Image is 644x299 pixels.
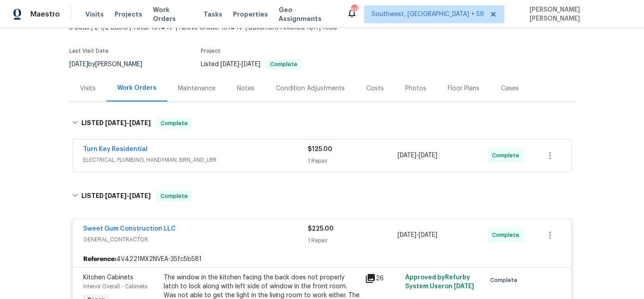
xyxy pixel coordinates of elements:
span: Complete [490,276,521,285]
div: Photos [405,84,426,93]
a: Turn Key Residential [83,146,148,152]
span: Maestro [30,10,60,19]
span: [DATE] [398,152,416,159]
span: Approved by Refurby System User on [405,274,474,290]
div: Cases [501,84,519,93]
div: 1 Repair [308,156,398,165]
span: [DATE] [419,152,437,159]
span: - [105,193,151,199]
span: [DATE] [419,232,437,238]
span: [DATE] [129,120,151,126]
div: LISTED [DATE]-[DATE]Complete [69,182,575,211]
span: - [398,151,437,160]
span: Work Orders [153,5,193,23]
span: GENERAL_CONTRACTOR [83,235,308,244]
a: Sweet Gum Construction LLC [83,226,176,232]
span: Southwest, [GEOGRAPHIC_DATA] + 59 [372,10,484,19]
span: - [398,231,437,240]
span: Complete [157,119,191,128]
span: Complete [492,151,523,160]
div: 4V4221MX2NVEA-35fc5b581 [72,251,572,267]
div: LISTED [DATE]-[DATE]Complete [69,109,575,138]
span: [DATE] [105,120,127,126]
span: Complete [267,62,301,67]
span: Complete [157,192,191,201]
div: Work Orders [117,84,157,93]
span: [DATE] [398,232,416,238]
span: Properties [233,10,268,19]
span: [DATE] [105,193,127,199]
span: [DATE] [220,61,239,67]
span: Complete [492,231,523,240]
span: Listed [201,61,302,67]
span: Tasks [203,11,222,17]
div: Maintenance [178,84,216,93]
span: ELECTRICAL, PLUMBING, HANDYMAN, BRN_AND_LRR [83,156,308,164]
span: Visits [85,10,104,19]
div: Floor Plans [448,84,479,93]
div: Costs [366,84,384,93]
b: Reference: [83,255,116,264]
span: [DATE] [69,61,88,67]
span: Kitchen Cabinets [83,274,133,281]
div: 26 [365,273,400,284]
span: Geo Assignments [279,5,336,23]
span: [DATE] [129,193,151,199]
span: [PERSON_NAME] [PERSON_NAME] [526,5,631,23]
div: Visits [80,84,96,93]
span: - [220,61,260,67]
h6: LISTED [81,191,151,202]
span: [DATE] [241,61,260,67]
span: [DATE] [454,283,474,290]
div: by [PERSON_NAME] [69,59,153,70]
div: Condition Adjustments [276,84,345,93]
span: Interior Overall - Cabinets [83,284,147,289]
div: Notes [237,84,254,93]
span: Projects [114,10,142,19]
span: $225.00 [308,226,334,232]
div: 699 [351,5,357,14]
div: 1 Repair [308,236,398,245]
span: Project [201,48,220,54]
span: - [105,120,151,126]
span: $125.00 [308,146,332,152]
h6: LISTED [81,118,151,129]
span: Last Visit Date [69,48,109,54]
